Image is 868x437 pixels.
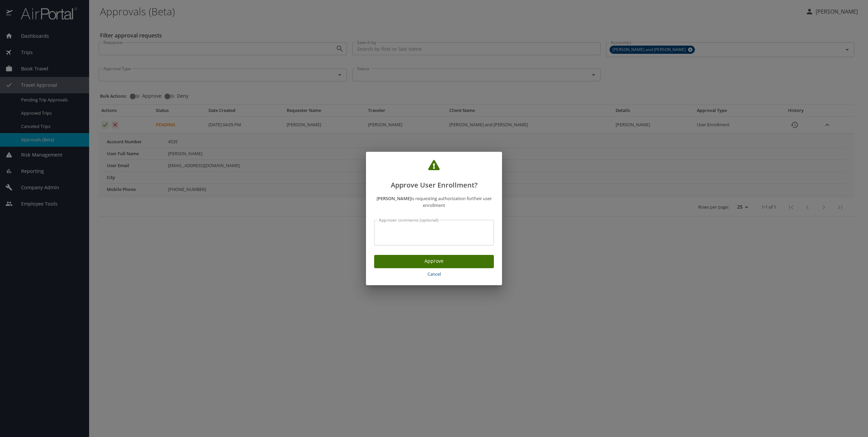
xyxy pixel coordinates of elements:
h2: Approve User Enrollment? [374,160,494,191]
button: Approve [374,255,494,268]
p: is requesting authorization for their user enrollment [374,195,494,209]
button: Cancel [374,268,494,280]
span: Approve [380,257,488,265]
strong: [PERSON_NAME] [377,195,411,201]
span: Cancel [377,270,491,278]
